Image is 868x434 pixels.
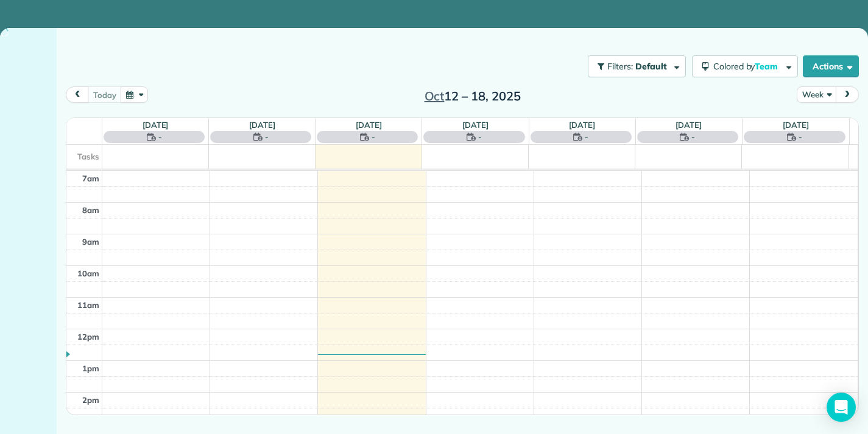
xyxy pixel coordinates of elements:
[82,395,99,405] span: 2pm
[607,61,633,72] span: Filters:
[803,55,859,77] button: Actions
[755,61,780,72] span: Team
[77,268,99,278] span: 10am
[462,120,489,130] a: [DATE]
[397,89,549,103] h2: 12 – 18, 2025
[827,393,856,422] div: Open Intercom Messenger
[77,332,99,341] span: 12pm
[588,55,686,77] button: Filters: Default
[692,55,798,77] button: Colored byTeam
[143,120,169,130] a: [DATE]
[585,131,588,143] span: -
[82,205,99,215] span: 8am
[799,131,802,143] span: -
[356,120,382,130] a: [DATE]
[635,61,668,72] span: Default
[372,131,375,143] span: -
[66,86,89,103] button: prev
[425,88,445,103] span: Oct
[836,86,859,103] button: next
[478,131,482,143] span: -
[88,86,121,103] button: today
[676,120,702,130] a: [DATE]
[569,120,595,130] a: [DATE]
[783,120,809,130] a: [DATE]
[691,131,695,143] span: -
[158,131,162,143] span: -
[82,363,99,373] span: 1pm
[77,300,99,310] span: 11am
[797,86,836,103] button: Week
[265,131,269,143] span: -
[77,152,99,161] span: Tasks
[713,61,782,72] span: Colored by
[82,237,99,247] span: 9am
[249,120,275,130] a: [DATE]
[582,55,686,77] a: Filters: Default
[82,173,99,183] span: 7am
